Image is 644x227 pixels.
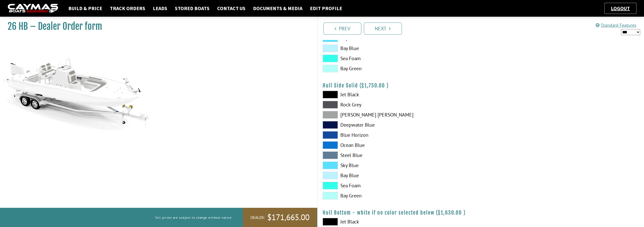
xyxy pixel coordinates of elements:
[243,208,317,227] a: Dealer:$171,665.00
[215,5,248,12] a: Contact Us
[323,218,476,225] label: Jet Black
[608,5,632,11] a: Logout
[323,131,476,139] label: Blue Horizon
[155,213,232,222] p: *All prices are subject to change without notice
[323,22,361,35] a: Prev
[267,212,309,223] span: $171,665.00
[307,5,345,12] a: Edit Profile
[150,5,170,12] a: Leads
[323,111,476,119] label: [PERSON_NAME] [PERSON_NAME]
[323,182,476,189] label: Sea Foam
[323,101,476,108] label: Rock Grey
[172,5,212,12] a: Stored Boats
[596,22,636,28] a: Standard Features
[438,210,462,216] span: $1,630.00
[323,151,476,159] label: Steel Blue
[323,65,476,72] label: Bay Green
[251,215,265,220] span: Dealer:
[8,4,58,13] img: caymas-dealer-connect-2ed40d3bc7270c1d8d7ffb4b79bf05adc795679939227970def78ec6f6c03838.gif
[323,210,639,216] h4: Hull Bottom - white if no color selected below ( )
[107,5,148,12] a: Track Orders
[323,162,476,169] label: Sky Blue
[361,82,385,89] span: $1,750.00
[323,121,476,129] label: Deepwater Blue
[323,172,476,179] label: Bay Blue
[323,141,476,149] label: Ocean Blue
[364,22,402,35] a: Next
[66,5,105,12] a: Build & Price
[323,44,476,52] label: Bay Blue
[251,5,305,12] a: Documents & Media
[323,55,476,62] label: Sea Foam
[8,21,304,32] h1: 26 HB – Dealer Order form
[323,91,476,98] label: Jet Black
[323,82,639,89] h4: Hull Side Solid ( )
[323,192,476,199] label: Bay Green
